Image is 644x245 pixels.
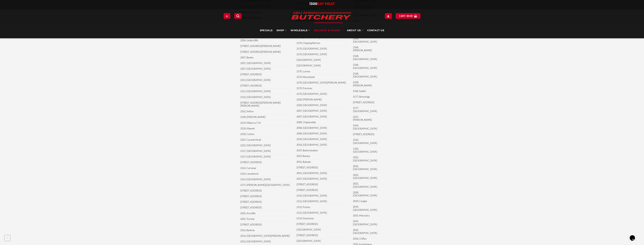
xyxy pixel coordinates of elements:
td: 2214, Milperra,7.14 [240,120,291,126]
td: 2008, [GEOGRAPHIC_DATA] [297,131,347,136]
td: 2168, [GEOGRAPHIC_DATA] [353,36,377,44]
td: 2205, Arncliffe [240,210,291,216]
td: 2019, Banksmeadow [297,148,347,153]
td: 2162, Sefton [240,109,291,114]
a: Login [385,13,392,19]
td: 2022, [GEOGRAPHIC_DATA] [353,172,377,181]
td: 2168, [GEOGRAPHIC_DATA] [353,53,377,62]
a: Search [234,13,241,19]
td: 2213, [GEOGRAPHIC_DATA] [240,77,291,83]
td: 2216, [GEOGRAPHIC_DATA][PERSON_NAME] [240,233,291,239]
td: 2170, [GEOGRAPHIC_DATA][PERSON_NAME] [297,80,347,86]
td: 2007, [GEOGRAPHIC_DATA] [297,108,347,114]
a: About Us [347,23,363,38]
td: 2034, [GEOGRAPHIC_DATA] [353,204,377,213]
td: 2171, [PERSON_NAME][GEOGRAPHIC_DATA] [240,182,291,188]
td: [STREET_ADDRESS] [240,160,291,165]
td: 2163, Carramar [240,165,291,171]
td: 2206, Undercliffe [240,38,291,43]
td: 2022, [GEOGRAPHIC_DATA] [353,155,377,163]
td: [GEOGRAPHIC_DATA] [297,238,347,244]
td: 2114, Denistone [297,216,347,221]
td: 2028, [GEOGRAPHIC_DATA] [353,190,377,198]
td: 2198, [PERSON_NAME] [240,114,291,120]
td: 2170, [GEOGRAPHIC_DATA] [297,52,347,57]
td: [STREET_ADDRESS] [240,222,291,227]
td: [STREET_ADDRESS][PERSON_NAME][PERSON_NAME] [240,100,291,109]
a: Menu [224,13,230,19]
td: 2018, [GEOGRAPHIC_DATA] [297,136,347,142]
td: 2216, Banksia [240,228,291,233]
td: 2170, [GEOGRAPHIC_DATA] [297,46,347,52]
td: 2218, Allawah [240,126,291,131]
td: 2047, [GEOGRAPHIC_DATA] [297,176,347,182]
td: 2168,[GEOGRAPHIC_DATA] [353,71,377,80]
td: [STREET_ADDRESS] [297,233,347,238]
td: 2170, Moorebank [297,74,347,80]
td: 2112, [GEOGRAPHIC_DATA] [297,199,347,204]
td: 2110, [GEOGRAPHIC_DATA] [297,193,347,199]
td: 2170, Chipping Norton [297,40,347,46]
td: [STREET_ADDRESS] [240,83,291,89]
td: 2019, Botany [297,153,347,159]
td: 2216, [GEOGRAPHIC_DATA] [240,239,291,244]
td: 2207, [GEOGRAPHIC_DATA] [240,60,291,66]
td: 2132, [GEOGRAPHIC_DATA] [240,94,291,100]
td: 2205, Turrella [240,216,291,222]
td: [GEOGRAPHIC_DATA] [297,63,347,69]
td: 2228, [GEOGRAPHIC_DATA] [297,103,347,108]
td: 1350, [GEOGRAPHIC_DATA] [353,146,377,155]
td: 2218, Carlton [240,131,291,137]
bdi: 0.00 [407,15,413,17]
iframe: chat widget [628,230,640,241]
td: 2018, [GEOGRAPHIC_DATA] [297,142,347,148]
td: 2225, Caravan Head [240,137,291,143]
td: 2007, [GEOGRAPHIC_DATA] [297,114,347,119]
a: SHOP [277,23,286,38]
td: [STREET_ADDRESS] [297,165,347,170]
a: Delivery & Pickup [314,23,343,38]
a: Specials [260,23,272,38]
td: 2025, [GEOGRAPHIC_DATA] [353,181,377,190]
td: 2008, [GEOGRAPHIC_DATA] [297,125,347,131]
span: 1300 [309,2,317,6]
td: [STREET_ADDRESS][PERSON_NAME] [240,43,291,49]
td: 2131, [GEOGRAPHIC_DATA] [240,89,291,94]
td: 2168, [GEOGRAPHIC_DATA] [353,62,377,71]
td: 2034, Coogee [353,198,377,204]
td: 2127, [GEOGRAPHIC_DATA] [240,148,291,154]
a: 1300EAT MEAT [309,2,335,6]
td: [GEOGRAPHIC_DATA] [297,227,347,233]
img: Abu Ahmad Butchery [288,9,354,23]
span: EAT MEAT [317,2,335,6]
td: [STREET_ADDRESS] [240,72,291,77]
a: View cart [396,13,420,19]
td: 2207, [GEOGRAPHIC_DATA] [240,66,291,72]
td: 2127, [GEOGRAPHIC_DATA] [240,154,291,160]
td: [STREET_ADDRESS] [353,100,377,105]
span: $ [407,14,408,18]
td: 2177, Bonnyrigg [353,94,377,100]
td: [STREET_ADDRESS][PERSON_NAME] [240,49,291,55]
td: 2170, [GEOGRAPHIC_DATA] [297,91,347,97]
a: Contact Us [367,23,384,38]
td: [STREET_ADDRESS] [297,187,347,193]
td: 2041, Balmain [297,159,347,165]
td: 2170, Prestons [297,86,347,91]
td: [STREET_ADDRESS] [240,188,291,194]
td: [STREET_ADDRESS] [353,131,377,137]
td: 2207, Bexley [240,55,291,60]
td: 2112, [GEOGRAPHIC_DATA] [297,210,347,216]
td: 2035, Maroubra [353,213,377,218]
span: Cart / [399,14,413,18]
td: [STREET_ADDRESS] [297,221,347,227]
td: 2168, [PERSON_NAME] [353,44,377,53]
td: 2022, [GEOGRAPHIC_DATA] [353,163,377,172]
td: 2564, [GEOGRAPHIC_DATA] [353,123,377,132]
td: 2112, Putney [297,204,347,210]
td: [STREET_ADDRESS] [240,205,291,210]
td: 2228, [PERSON_NAME] [297,97,347,103]
td: [STREET_ADDRESS] [240,199,291,205]
td: 2564, [GEOGRAPHIC_DATA] [353,137,377,146]
td: 2041, [GEOGRAPHIC_DATA] [297,170,347,176]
